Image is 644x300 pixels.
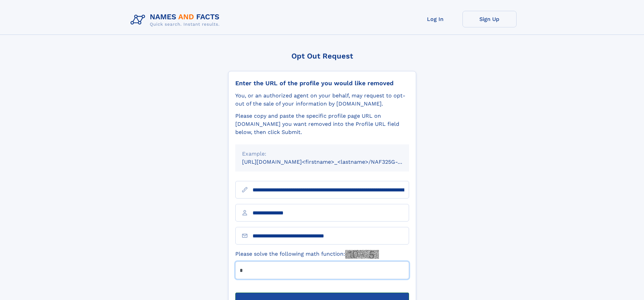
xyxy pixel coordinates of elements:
[242,150,402,158] div: Example:
[235,79,409,87] div: Enter the URL of the profile you would like removed
[228,52,416,60] div: Opt Out Request
[462,11,517,27] a: Sign Up
[235,92,409,108] div: You, or an authorized agent on your behalf, may request to opt-out of the sale of your informatio...
[235,112,409,136] div: Please copy and paste the specific profile page URL on [DOMAIN_NAME] you want removed into the Pr...
[408,11,462,27] a: Log In
[128,11,225,29] img: Logo Names and Facts
[242,159,422,165] small: [URL][DOMAIN_NAME]<firstname>_<lastname>/NAF325G-xxxxxxxx
[235,250,379,259] label: Please solve the following math function:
